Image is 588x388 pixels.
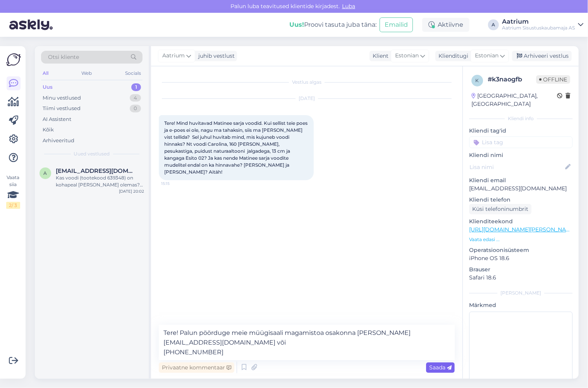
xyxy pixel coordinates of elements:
div: Uus [43,83,53,91]
span: Uued vestlused [74,150,110,157]
p: Kliendi nimi [469,151,573,159]
p: Operatsioonisüsteem [469,246,573,254]
div: Vestlus algas [159,79,455,86]
div: Web [80,68,94,78]
span: Estonian [475,52,499,60]
div: [GEOGRAPHIC_DATA], [GEOGRAPHIC_DATA] [471,92,557,108]
div: [DATE] 20:02 [119,188,144,194]
div: Kõik [43,126,54,134]
span: Offline [536,75,570,84]
span: Estonian [395,52,419,60]
div: A [488,19,499,30]
div: 1 [131,83,141,91]
div: Kas voodi (tootekood 639348) on kohapeal [PERSON_NAME] olemas? Kui näidist ei ole ja tellime (ett... [56,174,144,188]
div: Klient [370,52,389,60]
div: # k3naogfb [488,75,536,84]
span: Tere! Mind huvitavad Matinee sarja voodid. Kui sellist teie poes ja e-poes ei ole, nagu ma tahaks... [164,120,309,175]
span: 15:15 [161,181,190,186]
div: 2 / 3 [6,202,20,209]
span: airaalunurm@gmail.com [56,167,136,174]
textarea: Tere! Palun pöörduge meie müügisaali magamistoa osakonna [PERSON_NAME] [EMAIL_ADDRESS][DOMAIN_NAM... [159,325,455,360]
div: Küsi telefoninumbrit [469,204,531,214]
div: Klienditugi [435,52,468,60]
a: AatriumAatrium Sisustuskaubamaja AS [502,19,583,31]
p: Kliendi email [469,176,573,185]
div: 4 [130,94,141,102]
p: Vaata edasi ... [469,236,573,243]
button: Emailid [380,17,413,32]
div: AI Assistent [43,116,71,123]
div: Kliendi info [469,115,573,122]
span: Aatrium [162,52,185,60]
span: k [476,78,479,83]
div: All [41,68,50,78]
div: Vaata siia [6,174,20,209]
a: [URL][DOMAIN_NAME][PERSON_NAME] [469,226,576,233]
div: Proovi tasuta juba täna: [289,20,377,29]
span: Luba [340,3,358,10]
p: [EMAIL_ADDRESS][DOMAIN_NAME] [469,185,573,193]
p: Brauser [469,266,573,274]
div: Tiimi vestlused [43,105,81,112]
b: Uus! [289,21,304,28]
p: Klienditeekond [469,217,573,226]
p: iPhone OS 18.6 [469,254,573,262]
span: a [44,170,47,176]
div: Aktiivne [422,18,469,32]
span: Saada [429,364,452,371]
p: Kliendi tag'id [469,127,573,135]
div: Privaatne kommentaar [159,362,234,373]
div: [DATE] [159,95,455,102]
div: [PERSON_NAME] [469,290,573,297]
p: Safari 18.6 [469,274,573,282]
div: Aatrium [502,19,575,25]
span: Otsi kliente [48,53,79,61]
div: 0 [130,105,141,112]
img: Askly Logo [6,52,21,67]
div: Socials [124,68,143,78]
div: Arhiveeri vestlus [512,51,572,61]
div: Aatrium Sisustuskaubamaja AS [502,25,575,31]
input: Lisa tag [469,136,573,148]
p: Kliendi telefon [469,196,573,204]
input: Lisa nimi [469,163,564,171]
div: Arhiveeritud [43,137,74,145]
p: Märkmed [469,301,573,309]
div: Minu vestlused [43,94,81,102]
div: juhib vestlust [195,52,235,60]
